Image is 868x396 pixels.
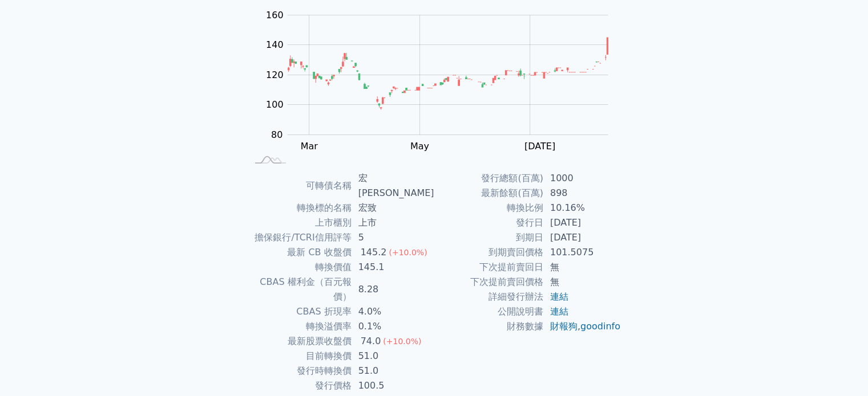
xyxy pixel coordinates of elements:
[247,304,352,319] td: CBAS 折現率
[352,319,434,334] td: 0.1%
[247,260,352,275] td: 轉換價值
[247,349,352,364] td: 目前轉換價
[247,364,352,378] td: 發行時轉換價
[543,319,621,334] td: ,
[358,245,389,260] div: 145.2
[247,201,352,215] td: 轉換標的名稱
[543,230,621,245] td: [DATE]
[434,201,543,215] td: 轉換比例
[434,319,543,334] td: 財務數據
[543,215,621,230] td: [DATE]
[266,70,284,80] tspan: 120
[288,38,608,110] g: Series
[434,260,543,275] td: 下次提前賣回日
[434,304,543,319] td: 公開說明書
[550,321,578,332] a: 財報狗
[247,334,352,349] td: 最新股票收盤價
[247,245,352,260] td: 最新 CB 收盤價
[389,248,427,257] span: (+10.0%)
[358,334,383,349] div: 74.0
[434,186,543,201] td: 最新餘額(百萬)
[266,39,284,50] tspan: 140
[247,171,352,201] td: 可轉債名稱
[434,230,543,245] td: 到期日
[247,230,352,245] td: 擔保銀行/TCRI信用評等
[271,129,282,140] tspan: 80
[352,201,434,215] td: 宏致
[266,99,284,110] tspan: 100
[524,141,555,152] tspan: [DATE]
[352,349,434,364] td: 51.0
[352,378,434,393] td: 100.5
[300,141,318,152] tspan: Mar
[434,245,543,260] td: 到期賣回價格
[543,260,621,275] td: 無
[352,215,434,230] td: 上市
[434,215,543,230] td: 發行日
[383,337,421,346] span: (+10.0%)
[434,275,543,289] td: 下次提前賣回價格
[543,171,621,186] td: 1000
[247,378,352,393] td: 發行價格
[434,171,543,186] td: 發行總額(百萬)
[543,275,621,289] td: 無
[352,304,434,319] td: 4.0%
[352,260,434,275] td: 145.1
[543,201,621,215] td: 10.16%
[550,291,568,302] a: 連結
[352,364,434,378] td: 51.0
[352,171,434,201] td: 宏[PERSON_NAME]
[580,321,620,332] a: goodinfo
[352,275,434,304] td: 8.28
[247,215,352,230] td: 上市櫃別
[550,306,568,317] a: 連結
[247,275,352,304] td: CBAS 權利金（百元報價）
[410,141,429,152] tspan: May
[260,10,625,175] g: Chart
[247,319,352,334] td: 轉換溢價率
[352,230,434,245] td: 5
[543,186,621,201] td: 898
[543,245,621,260] td: 101.5075
[434,289,543,304] td: 詳細發行辦法
[266,10,284,21] tspan: 160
